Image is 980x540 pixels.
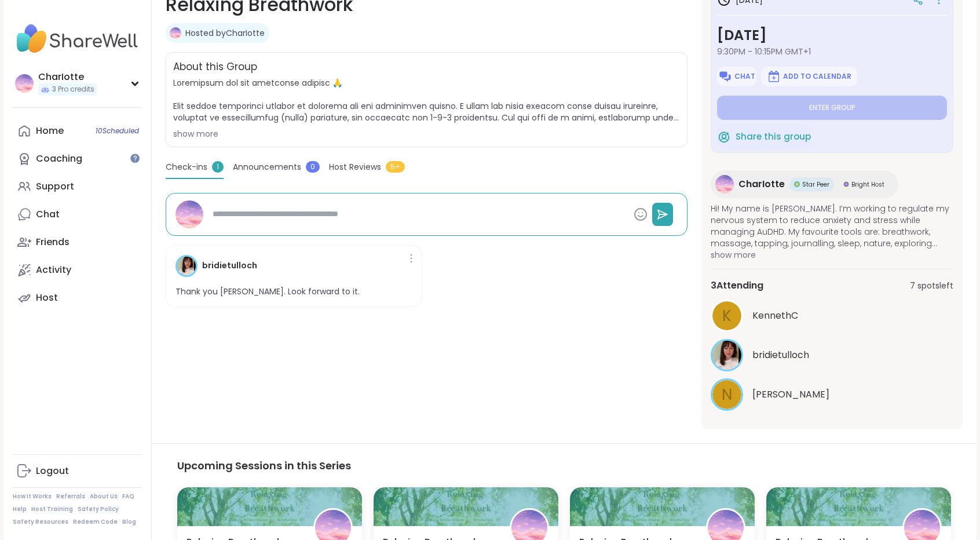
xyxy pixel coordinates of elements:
img: CharIotte [15,74,34,93]
a: Chat [13,200,142,228]
a: How It Works [13,492,52,501]
a: Home10Scheduled [13,117,142,145]
div: Host [36,291,58,304]
img: CharIotte [170,27,181,39]
span: Check-ins [166,161,207,173]
span: Chat [734,72,755,81]
img: CharIotte [175,200,203,228]
span: 3 Pro credits [52,85,94,94]
img: ShareWell Logomark [718,70,732,83]
span: CharIotte [738,177,785,191]
button: Add to Calendar [761,67,857,86]
span: Star Peer [802,180,829,189]
span: Loremipsum dol sit ametconse adipisc 🙏 Elit seddoe temporinci utlabor et dolorema ali eni adminim... [173,77,680,123]
span: show more [711,249,953,261]
span: Bright Host [851,180,884,189]
a: CharIotteCharIotteStar PeerStar PeerBright HostBright Host [711,170,898,198]
a: Activity [13,256,142,284]
a: Safety Resources [13,518,68,526]
a: Referrals [56,492,85,501]
span: KennethC [752,309,798,323]
h3: [DATE] [717,25,947,46]
div: Home [36,125,64,137]
a: Blog [122,518,136,526]
span: 0 [306,161,320,173]
a: Redeem Code [73,518,118,526]
span: 5+ [386,161,405,173]
a: Logout [13,457,142,485]
a: Host [13,284,142,312]
div: show more [173,128,680,140]
span: Announcements [233,161,301,173]
div: Coaching [36,152,82,165]
a: About Us [90,492,118,501]
div: Support [36,180,74,193]
img: Bright Host [843,181,849,187]
span: 3 Attending [711,279,763,293]
img: ShareWell Logomark [717,130,731,144]
span: 7 spots left [910,280,953,292]
a: N[PERSON_NAME] [711,378,953,411]
div: Chat [36,208,60,221]
button: Chat [717,67,756,86]
span: Enter group [809,103,855,112]
a: Host Training [31,505,73,513]
a: Safety Policy [78,505,119,513]
h4: bridietulloch [202,260,257,272]
a: Support [13,173,142,200]
span: Host Reviews [329,161,381,173]
img: ShareWell Nav Logo [13,19,142,59]
div: Logout [36,465,69,477]
img: Star Peer [794,181,800,187]
img: ShareWell Logomark [767,70,781,83]
div: Activity [36,264,71,276]
a: FAQ [122,492,134,501]
span: Share this group [736,130,811,144]
span: N [722,384,732,406]
a: bridietullochbridietulloch [711,339,953,371]
iframe: Spotlight [130,154,140,163]
h2: About this Group [173,60,257,75]
a: Coaching [13,145,142,173]
a: KKennethC [711,300,953,332]
a: Help [13,505,27,513]
span: Hi! My name is [PERSON_NAME]. I‘m working to regulate my nervous system to reduce anxiety and str... [711,203,953,249]
button: Share this group [717,125,811,149]
span: Add to Calendar [783,72,851,81]
a: Friends [13,228,142,256]
img: CharIotte [715,175,734,194]
span: bridietulloch [752,348,809,362]
span: Nigel [752,388,829,402]
button: Enter group [717,96,947,120]
div: Friends [36,236,70,249]
div: CharIotte [38,71,97,83]
img: bridietulloch [177,257,196,275]
p: Thank you [PERSON_NAME]. Look forward to it. [175,286,360,298]
span: 10 Scheduled [96,126,139,136]
img: bridietulloch [712,341,741,370]
span: K [722,305,732,327]
span: 9:30PM - 10:15PM GMT+1 [717,46,947,57]
span: 1 [212,161,224,173]
h3: Upcoming Sessions in this Series [177,458,951,473]
a: Hosted byCharIotte [185,27,265,39]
